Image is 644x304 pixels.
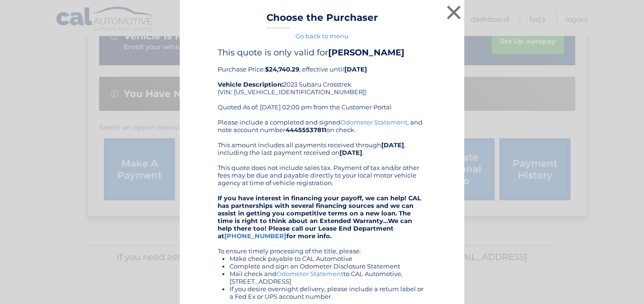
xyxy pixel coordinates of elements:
[218,47,426,58] h4: This quote is only valid for
[267,12,378,28] h3: Choose the Purchaser
[276,270,343,277] a: Odometer Statement
[344,65,367,73] b: [DATE]
[230,285,426,300] li: If you desire overnight delivery, please include a return label or a Fed Ex or UPS account number.
[340,118,407,126] a: Odometer Statement
[224,232,286,240] a: [PHONE_NUMBER]
[218,194,421,240] strong: If you have interest in financing your payoff, we can help! CAL has partnerships with several fin...
[230,270,426,285] li: Mail check and to CAL Automotive, [STREET_ADDRESS]
[285,126,326,134] b: 44455537811
[218,80,283,88] strong: Vehicle Description:
[328,47,405,58] b: [PERSON_NAME]
[444,3,463,22] button: ×
[295,32,349,40] a: Go back to menu
[230,255,426,262] li: Make check payable to CAL Automotive
[218,47,426,118] div: Purchase Price: , effective until 2023 Subaru Crosstrek (VIN: [US_VEHICLE_IDENTIFICATION_NUMBER])...
[230,262,426,270] li: Complete and sign an Odometer Disclosure Statement
[381,141,404,149] b: [DATE]
[265,65,299,73] b: $24,740.29
[340,149,362,156] b: [DATE]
